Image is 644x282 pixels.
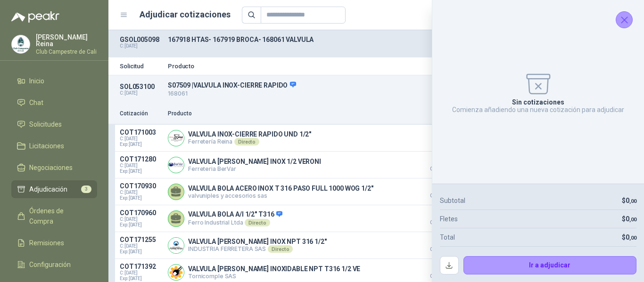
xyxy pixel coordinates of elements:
[188,219,282,226] p: Ferro Industrial Ltda
[29,162,73,173] span: Negociaciones
[11,234,97,252] a: Remisiones
[416,220,463,225] span: Crédito 30 días
[188,158,321,165] p: VALVULA [PERSON_NAME] INOX 1/2 VERONI
[120,209,162,217] p: COT170960
[11,72,97,90] a: Inicio
[416,209,463,225] p: $ 188.339
[29,238,64,248] span: Remisiones
[452,106,624,113] p: Comienza añadiendo una nueva cotización para adjudicar
[120,276,162,282] span: Exp: [DATE]
[36,34,97,47] p: [PERSON_NAME] Reina
[120,63,162,69] p: Solicitud
[168,265,184,280] img: Company Logo
[234,138,259,145] div: Directo
[416,155,463,171] p: $ 174.000
[168,109,410,118] p: Producto
[512,98,564,106] p: Sin cotizaciones
[120,90,162,96] p: C: [DATE]
[29,206,88,226] span: Órdenes de Compra
[120,270,162,276] span: C: [DATE]
[120,236,162,243] p: COT171255
[168,130,184,146] img: Company Logo
[416,167,463,171] span: Crédito 30 días
[629,235,636,241] span: ,00
[120,163,162,169] span: C: [DATE]
[626,215,636,223] span: 0
[622,214,636,224] p: $
[416,109,463,118] p: Precio
[120,109,162,118] p: Cotización
[168,36,497,43] p: 167918 HTAS- 167919 BROCA- 168061 VALVULA
[11,180,97,198] a: Adjudicación3
[416,193,463,198] span: Crédito 30 días
[29,184,67,194] span: Adjudicación
[168,63,497,69] p: Producto
[188,192,373,199] p: valvuniples y accesorios sas
[626,197,636,204] span: 0
[168,89,497,98] p: 168061
[11,256,97,274] a: Configuración
[440,232,455,242] p: Total
[120,43,162,49] p: C: [DATE]
[11,202,97,230] a: Órdenes de Compra
[188,265,360,273] p: VALVULA [PERSON_NAME] INOXIDABLE NPT T316 1/2 VE
[440,195,465,206] p: Subtotal
[416,247,463,252] span: Crédito 30 días
[188,165,321,172] p: Ferreteria BerVar
[188,185,373,192] p: VALVULA BOLA ACERO INOX T 316 PASO FULL 1000 WOG 1/2"
[188,245,327,253] p: INDUSTRIA FERRETERA SAS
[268,245,293,253] div: Directo
[245,219,270,226] div: Directo
[120,182,162,190] p: COT170930
[120,83,162,90] p: SOL053100
[629,198,636,204] span: ,00
[440,214,458,224] p: Fletes
[11,137,97,155] a: Licitaciones
[11,11,59,23] img: Logo peakr
[416,236,463,252] p: $ 191.859
[120,195,162,201] span: Exp: [DATE]
[120,36,162,43] p: GSOL005098
[120,217,162,222] span: C: [DATE]
[463,256,637,275] button: Ir a adjudicar
[188,210,282,219] p: VALVULA BOLA A/I 1/2" T316
[188,238,327,245] p: VALVULA [PERSON_NAME] INOX NPT 316 1/2"
[120,142,162,147] span: Exp: [DATE]
[12,35,30,53] img: Company Logo
[36,49,97,55] p: Club Campestre de Cali
[622,232,636,242] p: $
[11,159,97,177] a: Negociaciones
[120,263,162,270] p: COT171392
[622,195,636,206] p: $
[120,222,162,228] span: Exp: [DATE]
[120,249,162,255] span: Exp: [DATE]
[81,185,91,193] span: 3
[11,115,97,133] a: Solicitudes
[188,130,311,138] p: VALVULA INOX-CIERRE RAPIDO UND 1/2"
[120,169,162,174] span: Exp: [DATE]
[29,259,71,270] span: Configuración
[188,273,360,280] p: Tornicomple SAS
[416,129,463,145] p: $ 149.940
[140,8,231,21] h1: Adjudicar cotizaciones
[629,217,636,223] span: ,00
[120,190,162,195] span: C: [DATE]
[29,76,44,86] span: Inicio
[416,263,463,279] p: $ 239.400
[11,94,97,112] a: Chat
[188,138,311,145] p: Ferretería Reina
[120,136,162,142] span: C: [DATE]
[120,129,162,136] p: COT171003
[168,238,184,253] img: Company Logo
[120,155,162,163] p: COT171280
[29,141,64,151] span: Licitaciones
[416,182,463,198] p: $ 178.978
[416,140,463,145] span: De contado
[168,157,184,173] img: Company Logo
[29,119,62,129] span: Solicitudes
[416,274,463,279] span: Crédito 30 días
[29,97,43,108] span: Chat
[626,234,636,241] span: 0
[168,81,497,89] p: S07509 | VALVULA INOX-CIERRE RAPIDO
[120,243,162,249] span: C: [DATE]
